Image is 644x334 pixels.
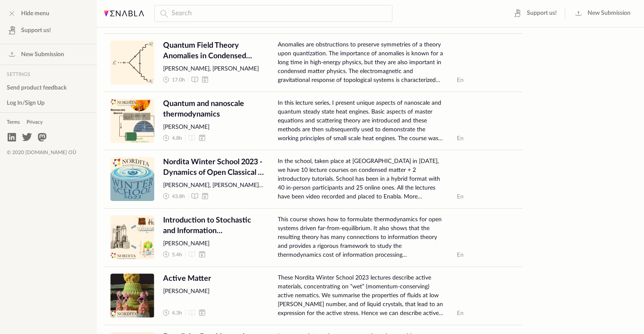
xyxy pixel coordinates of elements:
[163,288,264,296] span: [PERSON_NAME]
[104,33,523,92] a: Quantum Field Theory Anomalies in Condensed Matter PhysicsQuantum Field Theory Anomalies in Conde...
[21,9,49,18] span: Hide menu
[172,251,182,258] span: 5.4 h
[172,135,182,142] span: 4.8 h
[104,11,144,16] img: Enabla
[23,115,46,129] a: Privacy
[21,26,51,35] span: Support us!
[163,240,264,248] span: [PERSON_NAME]
[104,92,523,150] a: Quantum and nanoscale thermodynamicsQuantum and nanoscale thermodynamics[PERSON_NAME] 4.8hIn this...
[163,99,264,120] span: Quantum and nanoscale thermodynamics
[570,7,634,20] a: New Submission
[509,7,560,20] a: Support us!
[163,41,264,62] span: Quantum Field Theory Anomalies in Condensed Matter Physics
[278,99,443,143] span: In this lecture series, I present unique aspects of nanoscale and quantum steady state heat engin...
[172,193,185,200] span: 43.8 h
[163,274,264,284] span: Active Matter
[457,310,464,316] abbr: English
[163,157,264,178] span: Nordita Winter School 2023 - Dynamics of Open Classical & Quantum Condensed Matter Systems
[457,194,464,200] abbr: English
[172,310,182,317] span: 4.3 h
[3,115,23,129] a: Terms
[163,65,264,73] span: [PERSON_NAME], [PERSON_NAME]
[278,274,443,318] span: These Nordita Winter School 2023 lectures describe active materials, concentrating on “wet” (mome...
[104,208,523,266] a: Introduction to Stochastic and Information ThermodynamicsIntroduction to Stochastic and Informati...
[278,215,443,260] span: This course shows how to formulate thermodynamics for open systems driven far-from-equilibrium. I...
[457,77,464,83] abbr: English
[527,9,557,18] span: Support us!
[172,76,185,84] span: 17.0 h
[163,182,264,190] span: [PERSON_NAME], [PERSON_NAME], [PERSON_NAME], [PERSON_NAME], [PERSON_NAME], [PERSON_NAME], [PERSON...
[154,5,392,22] input: Search
[278,41,443,85] span: Anomalies are obstructions to preserve symmetries of a theory upon quantization. The importance o...
[163,123,264,132] span: [PERSON_NAME]
[457,252,464,258] abbr: English
[104,150,523,208] a: Nordita Winter School 2023 - Dynamics of Open Classical & Quantum Condensed Matter SystemsNordita...
[278,157,443,201] span: In the school, taken place at [GEOGRAPHIC_DATA] in [DATE], we have 10 lecture courses on condense...
[457,136,464,141] abbr: English
[104,266,523,325] a: Active MatterActive Matter[PERSON_NAME] 4.3hThese Nordita Winter School 2023 lectures describe ac...
[163,215,264,236] span: Introduction to Stochastic and Information Thermodynamics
